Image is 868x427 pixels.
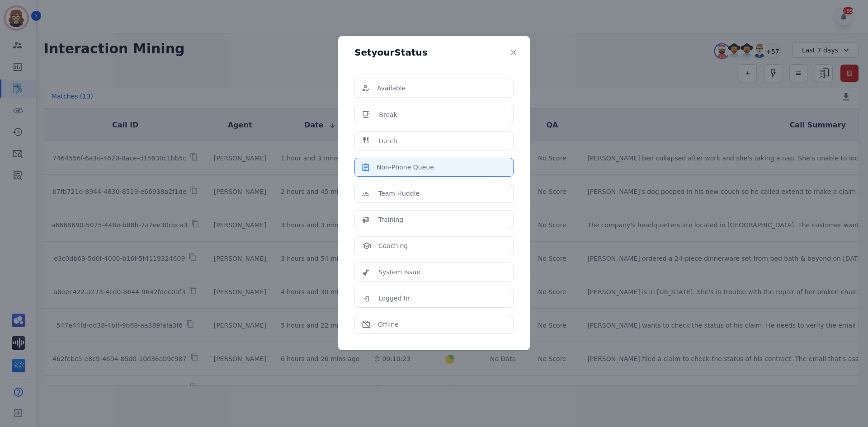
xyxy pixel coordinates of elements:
[378,215,403,224] p: Training
[378,241,408,250] p: Coaching
[362,320,371,329] img: icon
[362,294,371,303] img: icon
[377,163,434,172] p: Non-Phone Queue
[362,163,369,171] img: icon
[378,294,410,303] p: Logged In
[378,136,397,145] p: Lunch
[362,242,371,249] img: icon
[362,136,371,145] img: icon
[379,110,397,119] p: Break
[362,110,372,119] img: icon
[378,320,399,329] p: Offline
[378,267,420,277] p: System Issue
[377,84,406,93] p: Available
[362,267,371,277] img: icon
[354,48,428,57] h5: Set your Status
[378,189,420,198] p: Team Huddle
[362,85,370,92] img: icon
[362,189,371,198] img: icon
[362,215,371,224] img: icon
